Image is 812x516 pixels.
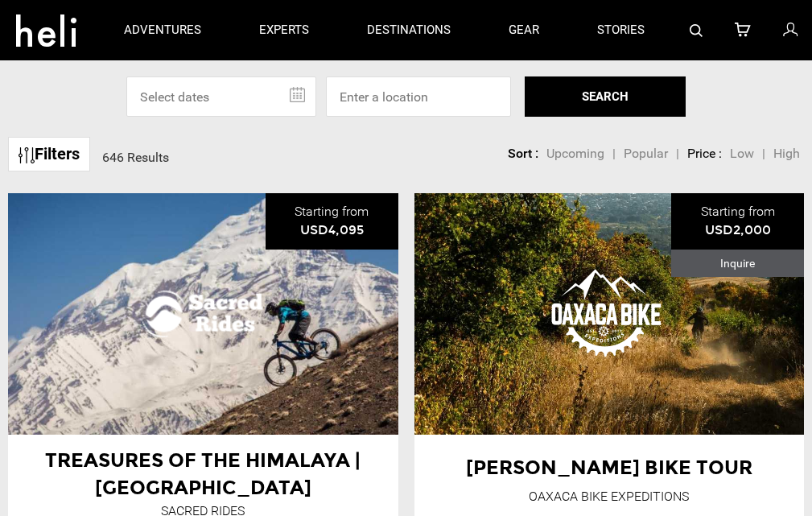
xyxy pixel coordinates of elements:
[300,222,364,237] span: USD4,095
[529,488,689,506] div: Oaxaca Bike Expeditions
[546,146,604,161] span: Upcoming
[8,137,90,171] a: Filters
[466,456,752,479] span: [PERSON_NAME] Bike Tour
[705,222,771,237] span: USD2,000
[687,145,722,163] li: Price :
[671,250,804,277] div: Inquire
[259,22,309,39] p: experts
[326,76,511,117] input: Enter a location
[701,204,775,219] span: Starting from
[773,146,800,161] span: High
[612,145,616,163] li: |
[142,262,263,366] img: images
[45,448,361,499] span: Treasures of the Himalaya | [GEOGRAPHIC_DATA]
[676,145,679,163] li: |
[124,22,201,39] p: adventures
[102,150,169,165] span: 646 Results
[730,146,754,161] span: Low
[367,22,451,39] p: destinations
[762,145,765,163] li: |
[126,76,316,117] input: Select dates
[525,76,686,117] button: SEARCH
[19,147,35,163] img: btn-icon.svg
[508,145,538,163] li: Sort :
[549,262,670,366] img: images
[690,24,703,37] img: search-bar-icon.svg
[295,204,369,219] span: Starting from
[624,146,668,161] span: Popular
